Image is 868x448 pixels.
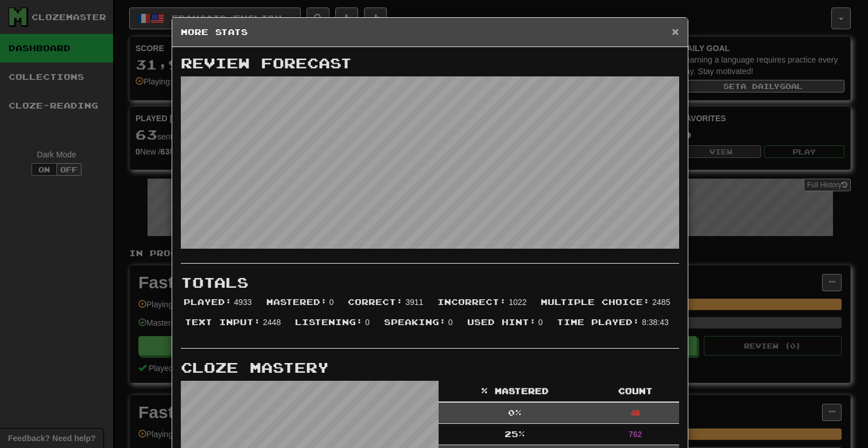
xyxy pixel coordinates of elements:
[181,360,679,375] h3: Cloze Mastery
[261,296,343,316] li: 0
[672,25,679,37] button: Close
[181,56,679,71] h3: Review Forecast
[439,402,592,424] td: 0 %
[289,316,378,337] li: 0
[629,430,642,439] strong: 762
[178,296,261,316] li: 4933
[462,316,552,337] li: 0
[541,297,650,307] span: Multiple Choice :
[551,316,677,337] li: 8:38:43
[535,296,679,316] li: 2485
[592,381,679,402] th: Count
[342,296,432,316] li: 3911
[266,297,327,307] span: Mastered :
[631,408,640,418] strong: 48
[179,316,289,337] li: 2448
[437,297,506,307] span: Incorrect :
[348,297,403,307] span: Correct :
[557,317,640,327] span: Time Played :
[378,316,462,337] li: 0
[384,317,446,327] span: Speaking :
[439,424,592,445] td: 25 %
[185,317,261,327] span: Text Input :
[467,317,536,327] span: Used Hint :
[295,317,363,327] span: Listening :
[184,297,232,307] span: Played :
[181,26,679,38] h5: More Stats
[432,296,535,316] li: 1022
[672,25,679,38] span: ×
[181,275,679,290] h3: Totals
[439,381,592,402] th: % Mastered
